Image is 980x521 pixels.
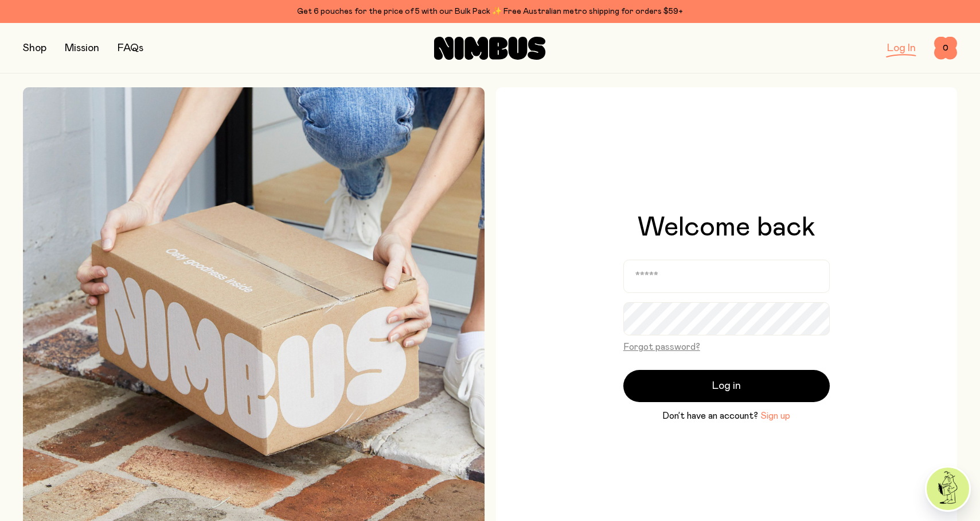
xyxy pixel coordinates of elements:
img: agent [927,468,969,510]
button: Log in [623,370,830,402]
button: Sign up [760,409,790,423]
span: Log in [712,378,741,394]
button: Forgot password? [623,340,700,354]
a: Mission [65,43,99,53]
div: Get 6 pouches for the price of 5 with our Bulk Pack ✨ Free Australian metro shipping for orders $59+ [23,5,957,18]
a: FAQs [118,43,143,53]
span: Don’t have an account? [662,409,758,423]
h1: Welcome back [638,214,815,241]
button: 0 [934,37,957,60]
a: Log In [887,43,916,53]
